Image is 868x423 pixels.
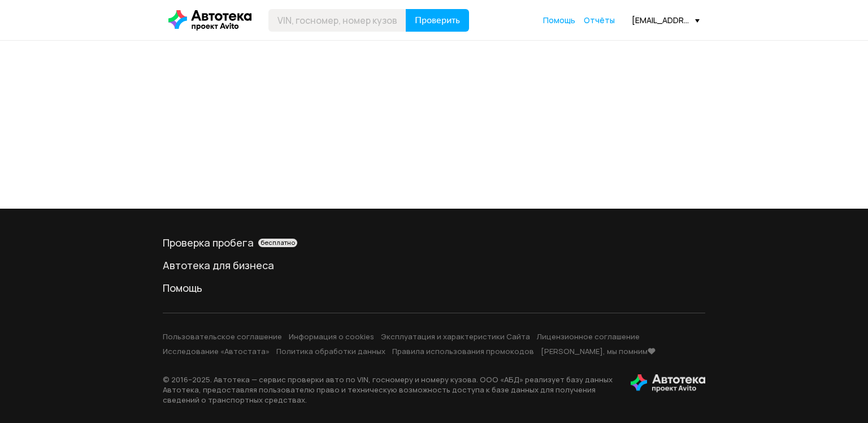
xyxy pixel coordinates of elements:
[584,15,615,26] a: Отчёты
[163,374,613,405] p: © 2016– 2025 . Автотека — сервис проверки авто по VIN, госномеру и номеру кузова. ООО «АБД» реали...
[541,346,656,356] a: [PERSON_NAME], мы помним
[276,346,385,356] a: Политика обработки данных
[163,346,270,356] a: Исследование «Автостата»
[163,281,705,295] a: Помощь
[631,374,705,392] img: tWS6KzJlK1XUpy65r7uaHVIs4JI6Dha8Nraz9T2hA03BhoCc4MtbvZCxBLwJIh+mQSIAkLBJpqMoKVdP8sONaFJLCz6I0+pu7...
[261,239,295,247] span: бесплатно
[632,15,700,25] div: [EMAIL_ADDRESS][DOMAIN_NAME]
[415,16,460,25] span: Проверить
[289,331,374,342] a: Информация о cookies
[537,331,640,342] a: Лицензионное соглашение
[163,258,705,272] a: Автотека для бизнеса
[163,236,705,249] a: Проверка пробегабесплатно
[406,9,469,32] button: Проверить
[543,15,575,26] a: Помощь
[163,236,705,249] div: Проверка пробега
[268,9,406,32] input: VIN, госномер, номер кузова
[392,346,534,356] a: Правила использования промокодов
[163,331,282,342] a: Пользовательское соглашение
[381,331,530,342] a: Эксплуатация и характеристики Сайта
